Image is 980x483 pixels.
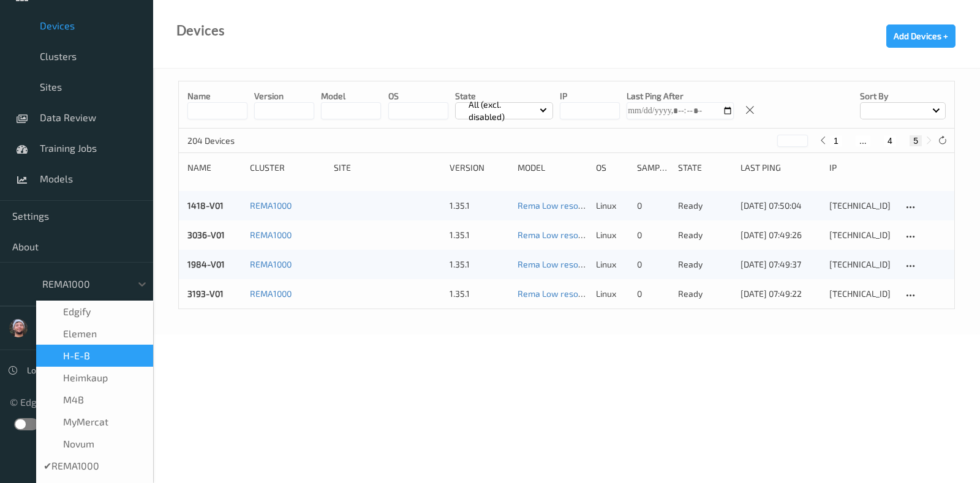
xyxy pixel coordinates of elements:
a: REMA1000 [250,230,292,240]
div: Cluster [250,162,325,174]
button: 1 [830,135,842,146]
div: 1.35.1 [450,288,509,300]
p: State [455,90,553,102]
div: Devices [176,24,225,37]
button: 4 [884,135,896,146]
div: 1.35.1 [450,200,509,212]
div: 1.35.1 [450,258,509,271]
div: [DATE] 07:50:04 [741,200,821,212]
button: Add Devices + [886,24,956,48]
div: State [678,162,732,174]
div: [DATE] 07:49:22 [741,288,821,300]
div: 0 [637,200,669,212]
div: [TECHNICAL_ID] [829,229,894,241]
a: REMA1000 [250,288,292,299]
a: Rema Low resolution 280_210 [DATE] 22:30 [DATE] 22:30 Auto Save [518,288,778,299]
div: [DATE] 07:49:37 [741,258,821,271]
div: [TECHNICAL_ID] [829,288,894,300]
div: ip [829,162,894,174]
a: 3193-V01 [187,288,224,299]
div: Site [334,162,442,174]
p: version [254,90,314,102]
a: Rema Low resolution 280_210 [DATE] 22:30 [DATE] 22:30 Auto Save [518,259,778,269]
a: 1418-V01 [187,200,224,211]
p: 204 Devices [187,135,279,147]
button: 5 [910,135,922,146]
div: Name [187,162,241,174]
p: IP [560,90,620,102]
a: Rema Low resolution 280_210 [DATE] 22:30 [DATE] 22:30 Auto Save [518,200,778,211]
a: REMA1000 [250,259,292,269]
p: ready [678,258,732,271]
div: OS [596,162,628,174]
div: 0 [637,258,669,271]
div: [DATE] 07:49:26 [741,229,821,241]
p: linux [596,288,628,300]
p: ready [678,229,732,241]
div: Model [518,162,587,174]
div: version [450,162,509,174]
p: Last Ping After [627,90,734,102]
div: [TECHNICAL_ID] [829,258,894,271]
p: All (excl. disabled) [464,99,540,123]
a: 1984-V01 [187,259,225,269]
p: linux [596,229,628,241]
p: Sort by [860,90,946,102]
div: Last Ping [741,162,821,174]
p: Name [187,90,247,102]
p: ready [678,200,732,212]
p: model [321,90,381,102]
div: 1.35.1 [450,229,509,241]
a: REMA1000 [250,200,292,211]
a: Rema Low resolution 280_210 [DATE] 22:30 [DATE] 22:30 Auto Save [518,230,778,240]
p: OS [388,90,448,102]
p: linux [596,200,628,212]
div: [TECHNICAL_ID] [829,200,894,212]
a: 3036-V01 [187,230,225,240]
div: 0 [637,288,669,300]
div: Samples [637,162,669,174]
div: 0 [637,229,669,241]
p: linux [596,258,628,271]
p: ready [678,288,732,300]
button: ... [856,135,870,146]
